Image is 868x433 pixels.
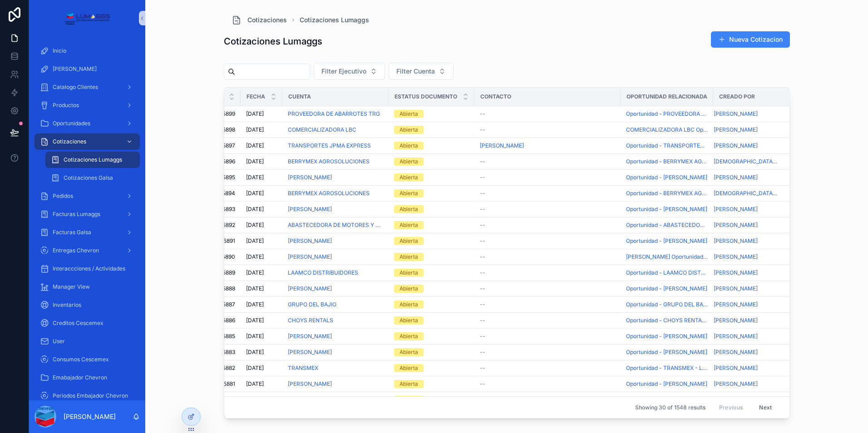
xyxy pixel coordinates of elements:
span: Oportunidad - TRANSPORTES JPMA EXPRESS - LUMAGGS [626,142,708,149]
a: [PERSON_NAME] [714,110,758,118]
span: -- [480,190,485,197]
div: Abierta [399,300,418,309]
a: Oportunidad - [PERSON_NAME] [626,285,707,292]
div: Abierta [399,173,418,182]
a: [PERSON_NAME] [288,349,383,356]
a: [PERSON_NAME] [714,317,758,324]
a: CHOYS RENTALS [288,317,383,324]
span: [DATE] [246,174,264,181]
span: Manager View [53,283,90,290]
a: Facturas Lumaggs [35,206,140,222]
a: GRUPO DEL BAJIO [288,301,336,308]
a: Facturas Galsa [35,224,140,241]
a: Oportunidad - [PERSON_NAME] [626,206,708,213]
span: Facturas Lumaggs [53,211,100,218]
a: -- [480,221,615,229]
span: Oportunidad - [PERSON_NAME] [626,237,707,245]
a: Pedidos [35,188,140,204]
a: Manager View [35,279,140,295]
a: Abierta [394,205,469,213]
a: [DATE] [246,285,277,292]
a: Oportunidad - PROVEEDORA DE ABARROTES [GEOGRAPHIC_DATA] [626,110,708,118]
a: [PERSON_NAME] [288,285,332,292]
a: BERRYMEX AGROSOLUCIONES [288,190,383,197]
a: Abierta [394,110,469,118]
a: BERRYMEX AGROSOLUCIONES [288,158,370,165]
span: [DATE] [246,269,264,276]
a: [PERSON_NAME] [288,206,332,213]
div: Abierta [399,142,418,150]
span: -- [480,349,485,356]
div: Abierta [399,316,418,325]
span: [PERSON_NAME] [288,333,332,340]
div: Abierta [399,126,418,134]
div: Abierta [399,332,418,340]
a: Oportunidad - GRUPO DEL BAJIO - LUMAGGS [626,301,708,308]
span: -- [480,364,485,372]
span: [PERSON_NAME] [288,253,332,261]
a: Entregas Chevron [35,242,140,259]
a: Oportunidad - ABASTECEDORA DE MOTORES Y ACCESORIOS - LUMAGGS [626,221,708,229]
a: -- [480,349,615,356]
a: COMERCIALIZADORA LBC Oportunidad LUMAGGS [626,126,708,133]
a: Catalogo Clientes [35,79,140,95]
a: COMERCIALIZADORA LBC [288,126,383,133]
span: Filter Cuenta [396,67,435,76]
a: Abierta [394,316,469,325]
a: [DATE] [246,269,277,276]
a: Oportunidad - [PERSON_NAME] [626,333,708,340]
a: Abierta [394,126,469,134]
a: [PERSON_NAME] [288,237,332,245]
a: [DATE] [246,206,277,213]
a: Abierta [394,285,469,293]
a: [PERSON_NAME] [714,253,778,261]
a: CHOYS RENTALS [288,317,333,324]
span: [PERSON_NAME] Oportunidad LUMAGGS [626,253,708,261]
span: [DATE] [246,317,264,324]
a: -- [480,317,615,324]
span: [PERSON_NAME] [714,142,758,149]
a: [PERSON_NAME] [714,349,758,356]
span: Pedidos [53,192,73,200]
span: Cotizaciones Lumaggs [64,156,122,163]
a: Oportunidad - LAAMCO DISTRIBUIDORES - LUMAGGS [626,269,708,276]
a: LAAMCO DISTRIBUIDORES [288,269,383,276]
a: [PERSON_NAME] [714,317,778,324]
span: [PERSON_NAME] [714,126,758,133]
span: [PERSON_NAME] [288,349,332,356]
a: Abierta [394,300,469,309]
a: Oportunidad - CHOYS RENTALS - LUMAGGS [626,317,708,324]
span: -- [480,126,485,133]
a: Oportunidad - [PERSON_NAME] [626,349,708,356]
span: Oportunidad - [PERSON_NAME] [626,174,707,181]
span: Cotizaciones Galsa [64,174,113,182]
span: -- [480,206,485,213]
a: User [35,333,140,349]
a: Abierta [394,364,469,372]
a: TRANSPORTES JPMA EXPRESS [288,142,371,149]
a: Oportunidad - BERRYMEX AGROSOLUCIONES - LUMAGGS [626,158,708,165]
span: COMERCIALIZADORA LBC [288,126,356,133]
span: [DATE] [246,206,264,213]
a: [DATE] [246,174,277,181]
a: ABASTECEDORA DE MOTORES Y ACCESORIOS [288,221,383,229]
a: [DATE] [246,126,277,133]
a: Abierta [394,237,469,245]
a: Oportunidad - BERRYMEX AGROSOLUCIONES - LUMAGGS [626,190,708,197]
div: Abierta [399,237,418,245]
a: [PERSON_NAME] [714,174,758,181]
a: Consumos Cescemex [35,351,140,368]
a: [PERSON_NAME] [714,253,758,261]
span: [PERSON_NAME] [714,269,758,276]
a: [PERSON_NAME] [714,206,758,213]
a: [DATE] [246,237,277,245]
a: [PERSON_NAME] [714,237,758,245]
a: Cotizaciones [35,133,140,150]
